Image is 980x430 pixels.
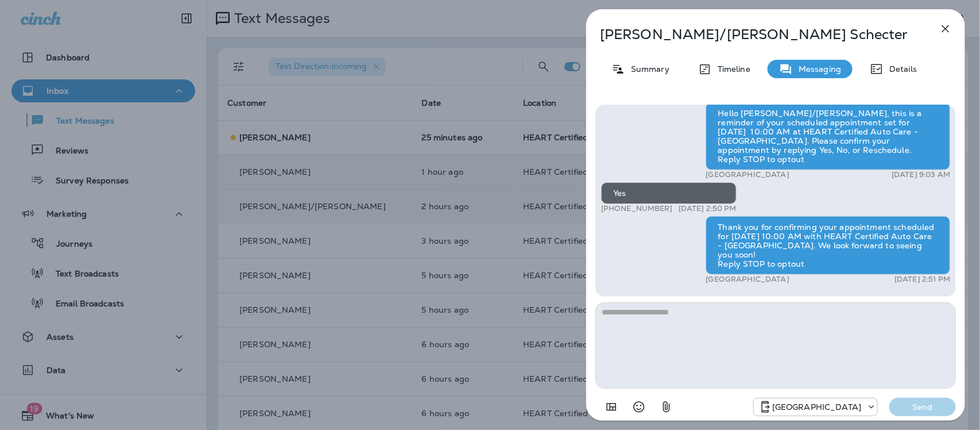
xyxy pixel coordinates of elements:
p: [DATE] 9:03 AM [892,170,950,179]
div: Thank you for confirming your appointment scheduled for [DATE] 10:00 AM with HEART Certified Auto... [706,216,950,275]
p: [PHONE_NUMBER] [601,204,673,213]
p: Summary [625,64,669,74]
div: Yes [601,182,737,204]
p: [GEOGRAPHIC_DATA] [706,275,789,284]
p: [GEOGRAPHIC_DATA] [706,170,789,179]
p: [GEOGRAPHIC_DATA] [772,402,861,412]
div: Hello [PERSON_NAME]/[PERSON_NAME], this is a reminder of your scheduled appointment set for [DATE... [706,102,950,170]
p: [DATE] 2:51 PM [894,275,950,284]
p: Details [884,64,917,74]
p: [DATE] 2:50 PM [679,204,737,213]
button: Select an emoji [627,396,650,419]
p: [PERSON_NAME]/[PERSON_NAME] Schecter [600,26,913,43]
p: Timeline [712,64,750,74]
p: Messaging [793,64,841,74]
div: +1 (847) 262-3704 [754,400,877,414]
button: Add in a premade template [600,396,623,419]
